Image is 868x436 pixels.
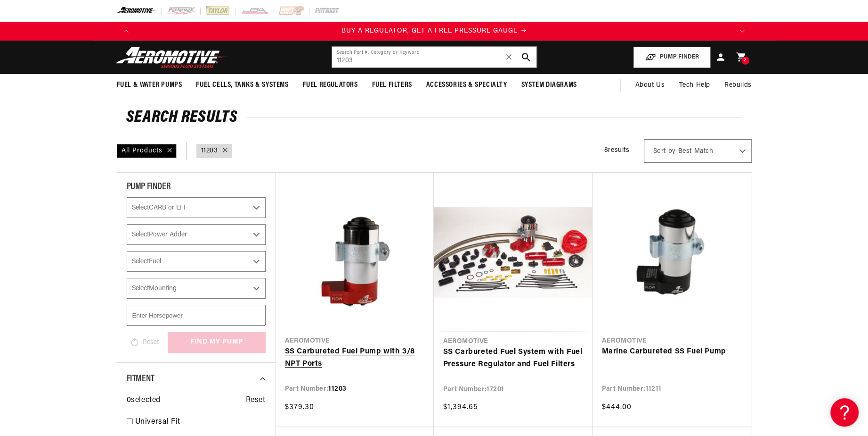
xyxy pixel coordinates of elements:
input: Enter Horsepower [127,305,266,326]
div: All Products [117,144,177,158]
a: Marine Carbureted SS Fuel Pump [602,346,741,358]
slideshow-component: Translation missing: en.sections.announcements.announcement_bar [93,22,775,41]
h2: Search Results [126,110,742,126]
span: About Us [635,82,665,89]
span: Sort by [653,147,676,156]
span: Reset [246,394,266,407]
span: System Diagrams [521,80,577,90]
span: Fuel Filters [372,80,412,90]
button: Translation missing: en.sections.announcements.next_announcement [733,22,752,41]
span: PUMP FINDER [127,182,171,192]
select: Sort by [644,139,752,163]
a: SS Carbureted Fuel Pump with 3/8 NPT Ports [285,346,424,370]
span: Fuel & Water Pumps [117,80,182,90]
a: About Us [628,74,672,97]
span: 8 results [604,147,630,154]
a: BUY A REGULATOR, GET A FREE PRESSURE GAUGE [136,26,733,36]
span: ✕ [505,50,513,65]
select: Mounting [127,278,266,299]
a: Universal Fit [135,416,266,428]
summary: Tech Help [672,74,717,97]
img: Aeromotive [113,46,231,68]
span: Fuel Regulators [303,80,358,90]
div: 1 of 4 [136,26,733,36]
div: Announcement [136,26,733,36]
summary: Fuel Cells, Tanks & Systems [189,74,295,96]
input: Search by Part Number, Category or Keyword [332,47,536,67]
summary: Fuel Filters [365,74,419,96]
button: PUMP FINDER [633,47,710,68]
span: BUY A REGULATOR, GET A FREE PRESSURE GAUGE [341,27,518,34]
button: Translation missing: en.sections.announcements.previous_announcement [117,22,136,41]
a: SS Carbureted Fuel System with Fuel Pressure Regulator and Fuel Filters [443,346,583,370]
summary: Fuel Regulators [296,74,365,96]
span: Accessories & Specialty [426,80,507,90]
a: 11203 [201,146,218,156]
button: search button [516,47,536,67]
select: Power Adder [127,224,266,245]
select: Fuel [127,251,266,272]
summary: Fuel & Water Pumps [110,74,189,96]
summary: System Diagrams [514,74,584,96]
span: Rebuilds [724,80,752,91]
summary: Rebuilds [717,74,759,97]
summary: Accessories & Specialty [419,74,514,96]
span: 0 selected [127,394,161,407]
span: Tech Help [679,80,710,91]
span: Fuel Cells, Tanks & Systems [196,80,288,90]
select: CARB or EFI [127,197,266,218]
span: 2 [744,57,746,65]
span: Fitment [127,374,154,384]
